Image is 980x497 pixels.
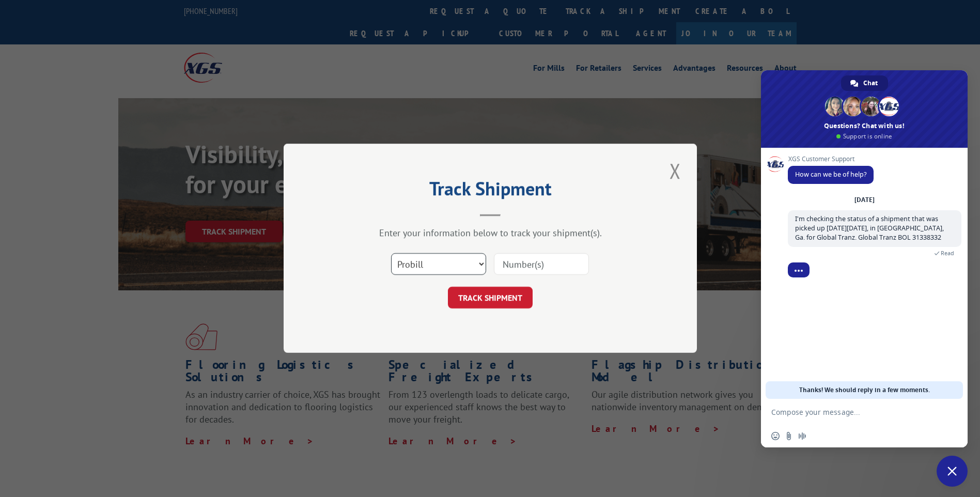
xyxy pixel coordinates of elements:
span: Chat [863,75,878,91]
div: Enter your information below to track your shipment(s). [335,227,645,239]
span: XGS Customer Support [788,156,874,163]
span: Read [941,250,954,257]
textarea: Compose your message... [771,399,937,425]
span: How can we be of help? [795,170,866,179]
button: Close modal [666,157,684,185]
span: Audio message [798,432,806,440]
button: TRACK SHIPMENT [448,287,533,309]
span: I'm checking the status of a shipment that was picked up [DATE][DATE], in [GEOGRAPHIC_DATA], Ga. ... [795,214,944,242]
span: Send a file [785,432,793,440]
span: Thanks! We should reply in a few moments. [799,381,930,399]
input: Number(s) [494,254,589,275]
div: [DATE] [854,197,875,203]
a: Close chat [937,456,968,487]
h2: Track Shipment [335,181,645,201]
a: Chat [841,75,888,91]
span: Insert an emoji [771,432,780,440]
